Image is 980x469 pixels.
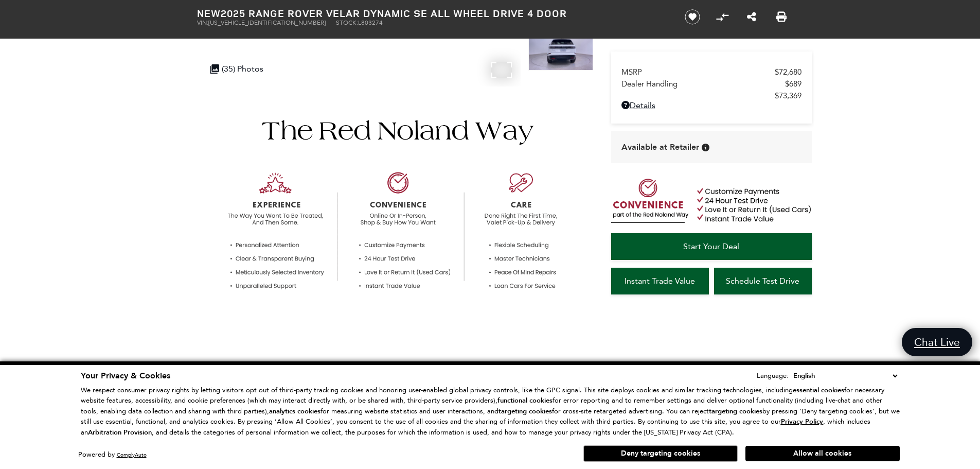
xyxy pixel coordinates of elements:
[621,67,775,77] span: MSRP
[78,451,147,458] div: Powered by
[781,418,823,425] a: Privacy Policy
[702,144,709,151] div: Vehicle is in stock and ready for immediate delivery. Due to demand, availability is subject to c...
[681,9,704,25] button: Save vehicle
[208,19,326,26] span: [US_VEHICLE_IDENTIFICATION_NUMBER]
[791,370,900,381] select: Language Select
[621,142,699,153] span: Available at Retailer
[726,276,799,286] span: Schedule Test Drive
[621,67,801,77] a: MSRP $72,680
[611,268,709,294] a: Instant Trade Value
[785,79,801,89] span: $689
[781,417,823,426] u: Privacy Policy
[497,396,553,405] strong: functional cookies
[776,11,787,23] a: Print this New 2025 Range Rover Velar Dynamic SE All Wheel Drive 4 Door
[683,241,739,251] span: Start Your Deal
[269,407,320,416] strong: analytics cookies
[611,300,812,462] iframe: YouTube video player
[709,407,762,416] strong: targeting cookies
[621,91,801,100] a: $73,369
[621,100,801,110] a: Details
[197,358,593,377] h2: Basic Info
[205,59,269,79] div: (35) Photos
[197,6,221,20] strong: New
[336,19,358,26] span: Stock:
[909,335,965,349] span: Chat Live
[197,19,208,26] span: VIN:
[625,276,695,286] span: Instant Trade Value
[775,67,801,77] span: $72,680
[117,451,147,458] a: ComplyAuto
[583,445,738,462] button: Deny targeting cookies
[498,407,552,416] strong: targeting cookies
[793,386,844,395] strong: essential cookies
[745,446,900,461] button: Allow all cookies
[81,370,170,381] span: Your Privacy & Cookies
[611,233,812,260] a: Start Your Deal
[528,33,593,71] img: New 2025 Fuji White LAND ROVER Dynamic SE image 7
[902,328,972,356] a: Chat Live
[621,79,785,89] span: Dealer Handling
[757,372,789,379] div: Language:
[621,79,801,89] a: Dealer Handling $689
[358,19,383,26] span: L803274
[81,385,900,438] p: We respect consumer privacy rights by letting visitors opt out of third-party tracking cookies an...
[775,91,801,100] span: $73,369
[88,428,152,437] strong: Arbitration Provision
[747,11,756,23] a: Share this New 2025 Range Rover Velar Dynamic SE All Wheel Drive 4 Door
[715,9,730,25] button: Compare Vehicle
[714,268,812,294] a: Schedule Test Drive
[197,8,668,19] h1: 2025 Range Rover Velar Dynamic SE All Wheel Drive 4 Door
